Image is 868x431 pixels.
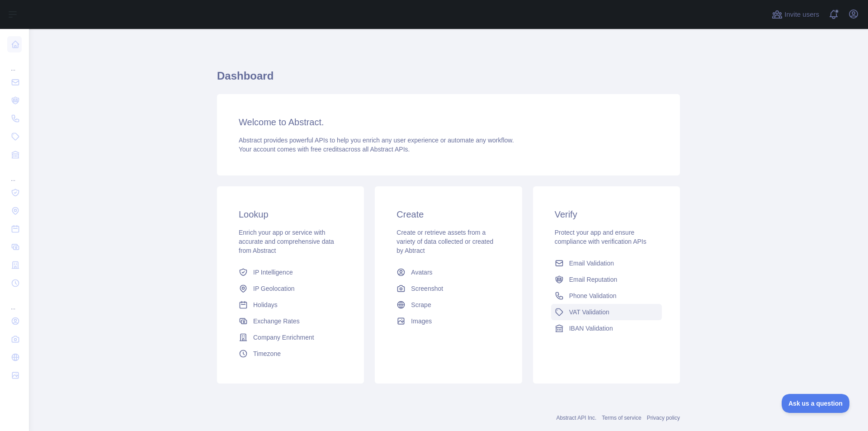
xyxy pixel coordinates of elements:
span: Holidays [253,300,278,309]
a: Timezone [235,346,346,362]
a: VAT Validation [551,304,662,320]
span: Screenshot [411,284,443,293]
a: Abstract API Inc. [557,415,597,421]
a: Holidays [235,297,346,313]
span: Exchange Rates [253,317,300,326]
a: Privacy policy [647,415,680,421]
h1: Dashboard [217,69,680,90]
a: IP Geolocation [235,280,346,297]
iframe: Toggle Customer Support [782,394,850,413]
h3: Lookup [239,208,342,221]
span: IP Intelligence [253,268,293,277]
span: Scrape [411,300,431,309]
span: VAT Validation [569,308,609,317]
span: free credits [311,146,342,153]
span: Protect your app and ensure compliance with verification APIs [555,229,646,245]
a: IP Intelligence [235,264,346,280]
span: Email Reputation [569,275,618,284]
a: Email Reputation [551,271,662,288]
span: Email Validation [569,259,614,268]
h3: Create [396,208,500,221]
a: Company Enrichment [235,329,346,346]
a: Images [393,313,504,329]
span: Images [411,317,432,326]
span: Create or retrieve assets from a variety of data collected or created by Abtract [396,229,493,254]
span: Your account comes with across all Abstract APIs. [239,146,410,153]
a: Exchange Rates [235,313,346,329]
span: Enrich your app or service with accurate and comprehensive data from Abstract [239,229,334,254]
a: Scrape [393,297,504,313]
div: ... [7,293,22,311]
a: Avatars [393,264,504,280]
a: Terms of service [602,415,641,421]
span: IP Geolocation [253,284,295,293]
div: ... [7,54,22,72]
span: IBAN Validation [569,324,613,333]
span: Phone Validation [569,291,617,300]
a: Screenshot [393,280,504,297]
a: IBAN Validation [551,320,662,336]
div: ... [7,165,22,183]
span: Company Enrichment [253,333,314,342]
span: Abstract provides powerful APIs to help you enrich any user experience or automate any workflow. [239,137,514,144]
span: Timezone [253,349,281,358]
h3: Verify [555,208,658,221]
span: Avatars [411,268,432,277]
span: Invite users [784,9,819,20]
a: Phone Validation [551,288,662,304]
h3: Welcome to Abstract. [239,116,658,128]
a: Email Validation [551,255,662,271]
button: Invite users [770,7,821,22]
